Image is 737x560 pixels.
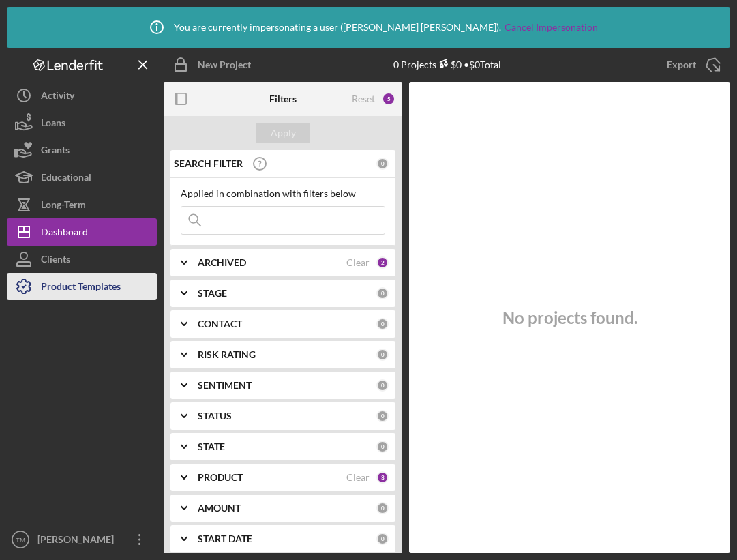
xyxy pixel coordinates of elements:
[41,246,70,276] div: Clients
[41,273,121,304] div: Product Templates
[198,51,251,78] div: New Project
[174,158,243,169] b: SEARCH FILTER
[256,123,310,143] button: Apply
[198,380,252,391] b: SENTIMENT
[41,136,70,167] div: Grants
[198,503,241,514] b: AMOUNT
[667,51,696,78] div: Export
[7,246,157,273] button: Clients
[198,257,246,268] b: ARCHIVED
[376,287,389,299] div: 0
[41,82,74,113] div: Activity
[7,273,157,300] button: Product Templates
[376,318,389,330] div: 0
[41,164,91,194] div: Educational
[376,533,389,545] div: 0
[346,257,370,268] div: Clear
[505,22,598,33] a: Cancel Impersonation
[269,93,297,104] b: Filters
[436,59,462,70] div: $0
[393,59,501,70] div: 0 Projects • $0 Total
[198,349,256,360] b: RISK RATING
[41,218,88,249] div: Dashboard
[376,256,389,269] div: 2
[376,502,389,514] div: 0
[41,191,86,222] div: Long-Term
[198,288,227,299] b: STAGE
[7,218,157,246] button: Dashboard
[271,123,296,143] div: Apply
[140,10,598,44] div: You are currently impersonating a user ( [PERSON_NAME] [PERSON_NAME] ).
[164,51,265,78] button: New Project
[376,471,389,484] div: 3
[376,410,389,422] div: 0
[7,136,157,164] button: Grants
[376,158,389,170] div: 0
[34,526,123,557] div: [PERSON_NAME]
[376,349,389,361] div: 0
[7,526,157,553] button: TM[PERSON_NAME]
[198,472,243,483] b: PRODUCT
[198,441,225,452] b: STATE
[181,188,385,199] div: Applied in combination with filters below
[7,82,157,109] button: Activity
[198,319,242,329] b: CONTACT
[7,109,157,136] button: Loans
[346,472,370,483] div: Clear
[502,308,637,327] h3: No projects found.
[41,109,65,140] div: Loans
[382,92,395,106] div: 5
[198,411,232,422] b: STATUS
[198,533,252,544] b: START DATE
[653,51,730,78] button: Export
[352,93,375,104] div: Reset
[16,536,25,544] text: TM
[376,379,389,392] div: 0
[376,441,389,453] div: 0
[7,191,157,218] button: Long-Term
[7,164,157,191] button: Educational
